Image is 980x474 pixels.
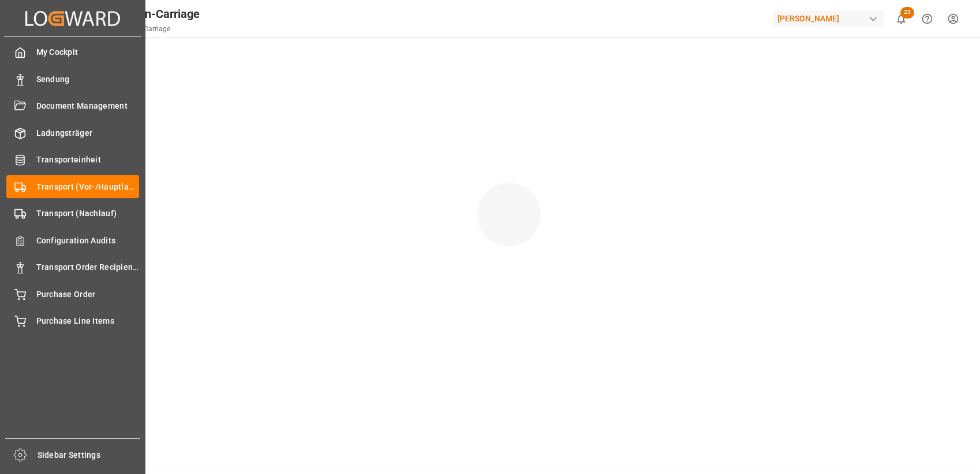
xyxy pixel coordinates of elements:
span: Purchase Line Items [36,315,140,327]
a: Transport (Nachlauf) [6,202,139,225]
button: show 23 new notifications [888,6,914,32]
a: My Cockpit [6,41,139,64]
span: Purchase Order [36,288,140,301]
span: Document Management [36,100,140,112]
span: Ladungsträger [36,127,140,139]
div: [PERSON_NAME] [773,10,884,27]
a: Document Management [6,95,139,117]
span: Sidebar Settings [38,449,141,461]
a: Transport Order Recipients [6,256,139,279]
span: Transport Order Recipients [36,261,140,273]
span: My Cockpit [36,46,140,58]
span: Configuration Audits [36,235,140,247]
a: Purchase Line Items [6,310,139,332]
a: Ladungsträger [6,121,139,144]
span: 23 [900,7,914,18]
a: Sendung [6,68,139,90]
span: Sendung [36,73,140,86]
a: Purchase Order [6,283,139,305]
a: Transport (Vor-/Hauptlauf) [6,175,139,198]
span: Transport (Nachlauf) [36,208,140,220]
span: Transport (Vor-/Hauptlauf) [36,181,140,193]
button: Help Center [914,6,940,32]
span: Transporteinheit [36,154,140,166]
button: [PERSON_NAME] [773,8,888,29]
a: Transporteinheit [6,149,139,171]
